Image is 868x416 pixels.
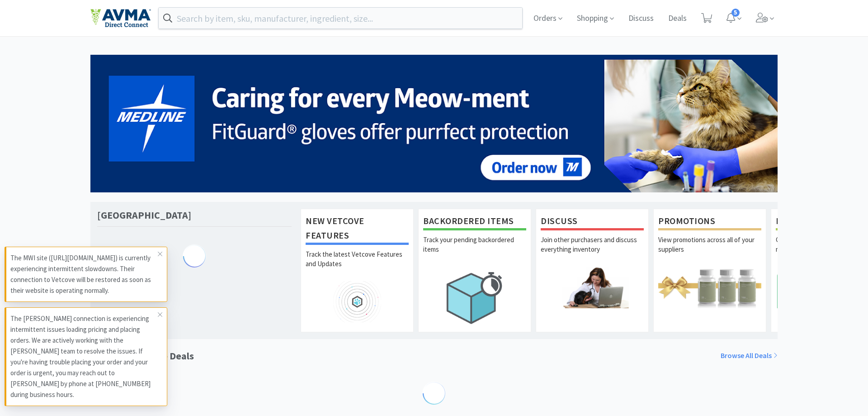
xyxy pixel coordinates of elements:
[665,14,690,23] a: Deals
[90,55,778,192] img: 5b85490d2c9a43ef9873369d65f5cc4c_481.png
[721,350,778,362] a: Browse All Deals
[731,9,740,17] span: 5
[536,209,649,332] a: DiscussJoin other purchasers and discuss everything inventory
[625,14,657,23] a: Discuss
[658,214,761,230] h1: Promotions
[418,209,531,332] a: Backordered ItemsTrack your pending backordered items
[653,209,766,332] a: PromotionsView promotions across all of your suppliers
[301,209,414,332] a: New Vetcove FeaturesTrack the latest Vetcove Features and Updates
[658,235,761,267] p: View promotions across all of your suppliers
[541,267,644,308] img: hero_discuss.png
[541,214,644,230] h1: Discuss
[306,214,409,245] h1: New Vetcove Features
[97,209,191,222] h1: [GEOGRAPHIC_DATA]
[423,235,526,267] p: Track your pending backordered items
[306,281,409,322] img: hero_feature_roadmap.png
[423,214,526,230] h1: Backordered Items
[159,8,522,29] input: Search by item, sku, manufacturer, ingredient, size...
[10,313,158,400] p: The [PERSON_NAME] connection is experiencing intermittent issues loading pricing and placing orde...
[10,253,158,296] p: The MWI site ([URL][DOMAIN_NAME]) is currently experiencing intermittent slowdowns. Their connect...
[306,249,409,281] p: Track the latest Vetcove Features and Updates
[541,235,644,267] p: Join other purchasers and discuss everything inventory
[90,9,151,28] img: e4e33dab9f054f5782a47901c742baa9_102.png
[423,267,526,329] img: hero_backorders.png
[658,267,761,308] img: hero_promotions.png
